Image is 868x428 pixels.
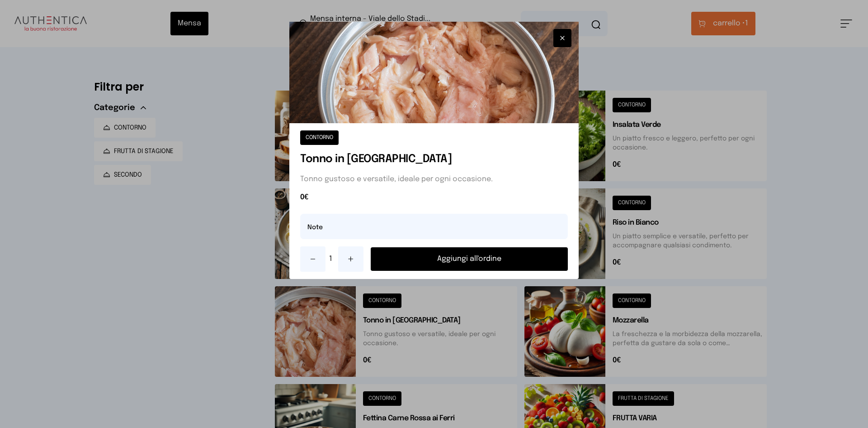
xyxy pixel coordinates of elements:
[300,192,568,203] span: 0€
[329,254,335,264] span: 1
[300,130,339,145] button: CONTORNO
[300,152,568,167] h1: Tonno in [GEOGRAPHIC_DATA]
[371,247,568,271] button: Aggiungi all'ordine
[300,174,568,185] p: Tonno gustoso e versatile, ideale per ogni occasione.
[289,22,579,123] img: Tonno in Scatola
